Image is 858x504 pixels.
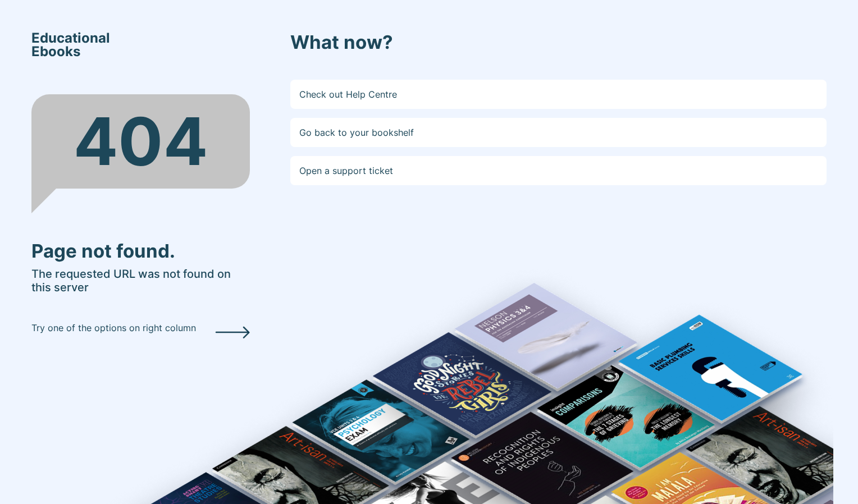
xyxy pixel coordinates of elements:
[290,31,827,54] h3: What now?
[290,118,827,147] a: Go back to your bookshelf
[290,156,827,185] a: Open a support ticket
[31,321,196,335] p: Try one of the options on right column
[31,31,110,58] span: Educational Ebooks
[290,80,827,109] a: Check out Help Centre
[31,267,250,294] h5: The requested URL was not found on this server
[31,94,250,189] div: 404
[31,240,250,263] h3: Page not found.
